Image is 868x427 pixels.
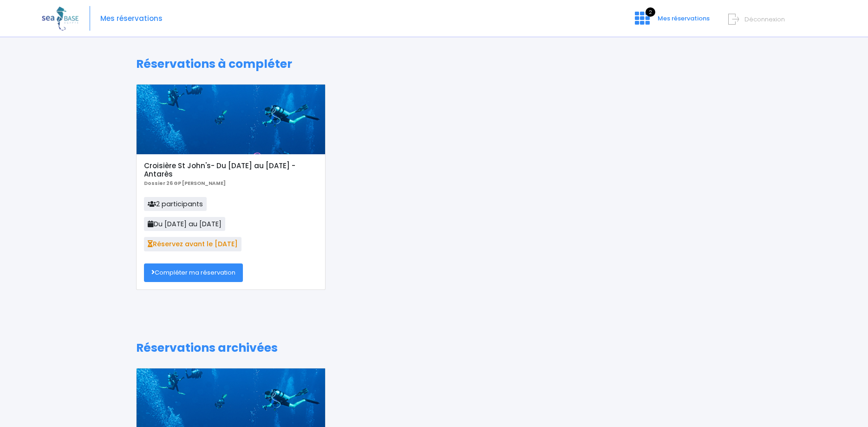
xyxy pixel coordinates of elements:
span: Déconnexion [744,15,785,24]
span: Mes réservations [658,14,710,23]
span: Du [DATE] au [DATE] [144,217,225,231]
span: 2 participants [144,197,207,211]
h1: Réservations à compléter [136,57,732,71]
b: Dossier 26 GP [PERSON_NAME] [144,180,226,187]
a: 2 Mes réservations [627,17,715,26]
h1: Réservations archivées [136,341,732,355]
a: Compléter ma réservation [144,263,243,282]
span: 2 [646,7,655,17]
h5: Croisière St John's- Du [DATE] au [DATE] - Antarès [144,162,317,178]
span: Réservez avant le [DATE] [144,237,241,251]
